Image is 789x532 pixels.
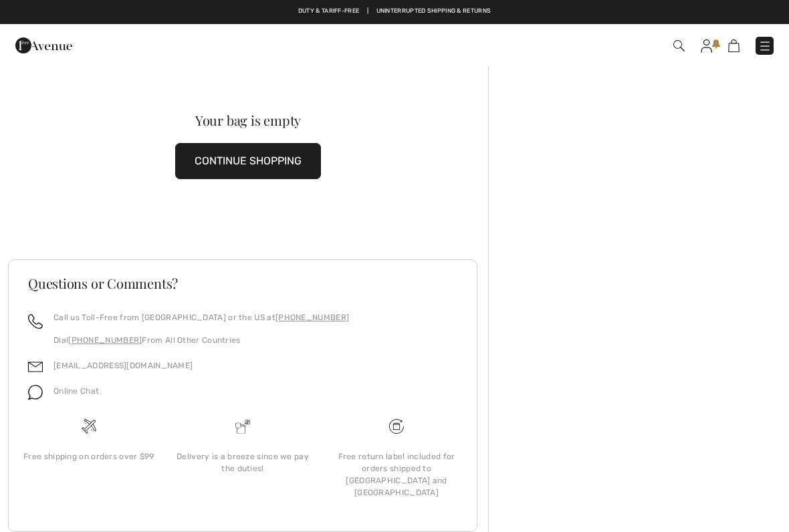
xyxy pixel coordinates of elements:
img: call [28,314,43,329]
img: email [28,360,43,374]
img: chat [28,385,43,400]
img: Free shipping on orders over $99 [82,419,96,434]
p: Dial From All Other Countries [53,334,349,346]
div: Delivery is a breeze since we pay the duties! [177,450,309,475]
span: Online Chat [53,386,99,396]
img: Shopping Bag [728,39,740,52]
a: 1ère Avenue [15,38,72,51]
img: 1ère Avenue [15,32,72,59]
img: Delivery is a breeze since we pay the duties! [235,419,250,434]
div: Your bag is empty [32,114,464,127]
p: Call us Toll-Free from [GEOGRAPHIC_DATA] or the US at [53,311,349,323]
div: Free shipping on orders over $99 [23,450,155,462]
a: [EMAIL_ADDRESS][DOMAIN_NAME] [53,361,193,370]
img: My Info [701,39,712,53]
a: [PHONE_NUMBER] [68,336,142,345]
img: Free shipping on orders over $99 [389,419,404,434]
img: Menu [758,39,772,53]
a: [PHONE_NUMBER] [275,313,349,322]
h3: Questions or Comments? [28,277,457,290]
button: CONTINUE SHOPPING [175,143,321,179]
img: Search [673,40,685,51]
div: Free return label included for orders shipped to [GEOGRAPHIC_DATA] and [GEOGRAPHIC_DATA] [330,450,463,499]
